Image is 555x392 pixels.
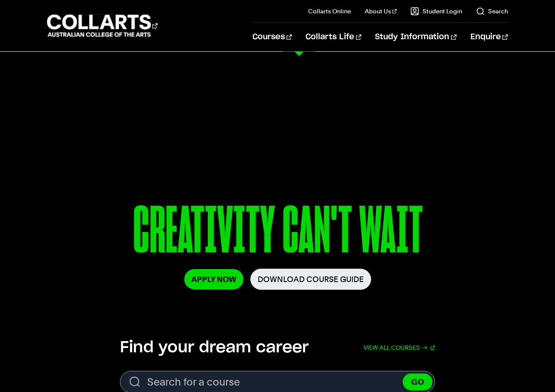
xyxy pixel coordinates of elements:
[365,7,397,16] a: About Us
[410,7,462,16] a: Student Login
[252,23,292,51] a: Courses
[403,373,432,390] button: GO
[250,269,371,290] a: Download Course Guide
[47,198,508,269] p: CREATIVITY CAN'T WAIT
[363,338,435,357] a: View all courses
[470,23,508,51] a: Enquire
[120,338,309,357] h2: Find your dream career
[47,13,158,38] div: Go to homepage
[308,7,351,16] a: Collarts Online
[375,23,456,51] a: Study Information
[184,269,243,289] a: Apply Now
[476,7,508,16] a: Search
[306,23,361,51] a: Collarts Life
